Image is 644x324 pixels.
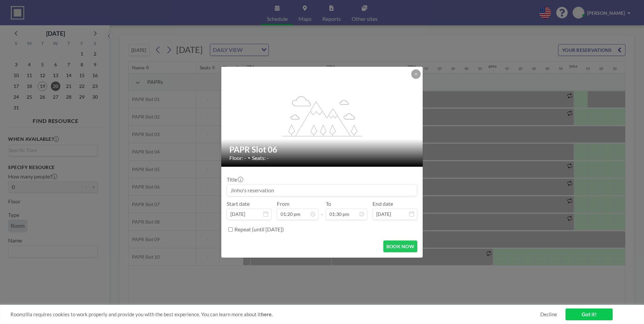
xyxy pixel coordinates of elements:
[566,309,613,320] a: Got it!
[326,200,331,207] label: To
[227,200,250,207] label: Start date
[252,155,269,161] span: Seats: -
[540,311,557,318] a: Decline
[261,311,272,317] a: here.
[383,240,417,252] button: BOOK NOW
[234,226,284,233] label: Repeat (until [DATE])
[373,200,393,207] label: End date
[283,96,362,136] g: flex-grow: 1.2;
[227,185,417,196] input: Jinho's reservation
[229,144,415,155] h2: PAPR Slot 06
[321,203,323,218] span: -
[229,155,246,161] span: Floor: -
[248,155,250,160] span: •
[277,200,289,207] label: From
[227,176,243,183] label: Title
[10,311,540,318] span: Roomzilla requires cookies to work properly and provide you with the best experience. You can lea...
